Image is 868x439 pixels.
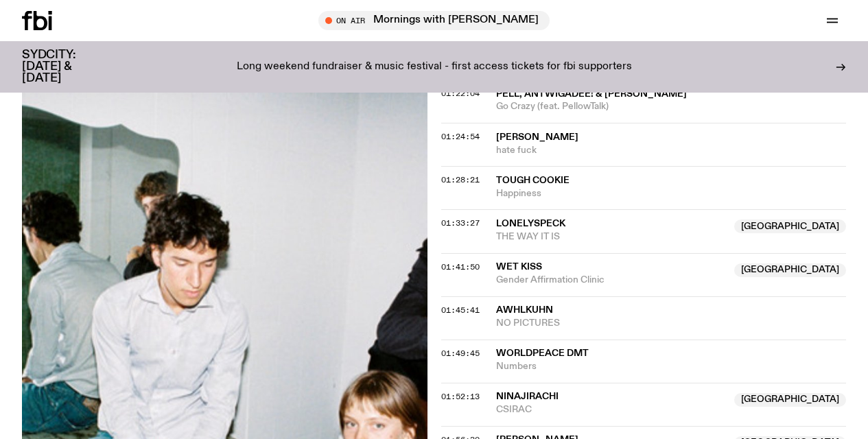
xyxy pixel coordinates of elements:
span: 01:28:21 [441,174,480,185]
span: Happiness [496,187,847,200]
span: 01:49:45 [441,348,480,359]
button: 01:28:21 [441,176,480,184]
h3: SYDCITY: [DATE] & [DATE] [22,49,110,84]
span: 01:24:54 [441,131,480,142]
button: 01:33:27 [441,219,480,227]
button: 01:52:13 [441,393,480,401]
span: Pell, Antwigadee! & [PERSON_NAME] [496,89,687,99]
span: [GEOGRAPHIC_DATA] [734,393,846,407]
span: Ninajirachi [496,392,559,401]
span: Wet Kiss [496,262,542,272]
button: 01:24:54 [441,133,480,141]
span: awhlkuhn [496,305,553,315]
span: THE WAY IT IS [496,230,727,244]
span: Tough Cookie [496,176,570,185]
span: [GEOGRAPHIC_DATA] [734,263,846,277]
span: Numbers [496,360,847,373]
span: 01:41:50 [441,261,480,272]
p: Long weekend fundraiser & music festival - first access tickets for fbi supporters [237,61,632,73]
span: 01:45:41 [441,305,480,316]
span: 01:22:04 [441,88,480,99]
button: 01:49:45 [441,350,480,357]
span: Lonelyspeck [496,219,565,228]
button: On AirMornings with [PERSON_NAME] [318,11,550,30]
button: 01:45:41 [441,307,480,314]
button: 01:22:04 [441,90,480,97]
span: Gender Affirmation Clinic [496,274,727,287]
span: Go Crazy (feat. PellowTalk) [496,100,847,113]
span: [PERSON_NAME] [496,132,578,142]
button: 01:41:50 [441,263,480,271]
span: hate fuck [496,144,847,157]
span: 01:52:13 [441,391,480,402]
span: CSIRAC [496,403,727,416]
span: [GEOGRAPHIC_DATA] [734,219,846,233]
span: 01:33:27 [441,217,480,228]
span: Worldpeace DMT [496,348,589,358]
span: NO PICTURES [496,317,847,330]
